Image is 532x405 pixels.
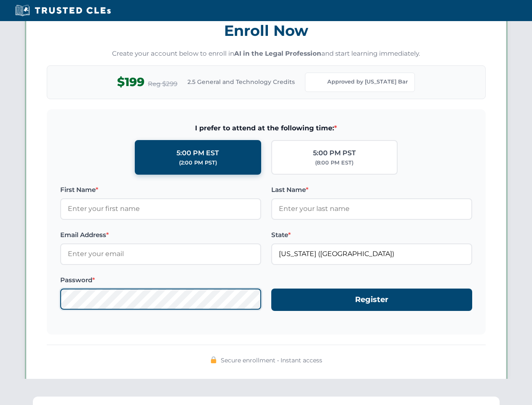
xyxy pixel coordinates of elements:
img: Trusted CLEs [13,4,113,17]
strong: AI in the Legal Profession [234,49,321,57]
div: 5:00 PM PST [313,148,356,159]
label: Email Address [60,230,261,240]
p: Create your account below to enroll in and start learning immediately. [47,49,486,59]
button: Register [271,289,472,311]
input: Enter your first name [60,198,261,219]
label: First Name [60,185,261,195]
input: Enter your email [60,243,261,265]
div: (2:00 PM PST) [179,159,217,167]
span: Secure enrollment • Instant access [221,356,322,365]
img: 🔒 [210,356,217,363]
input: Florida (FL) [271,243,472,265]
label: Password [60,275,261,285]
span: $199 [117,73,144,92]
div: 5:00 PM EST [176,148,219,159]
span: 2.5 General and Technology Credits [187,77,295,86]
label: State [271,230,472,240]
input: Enter your last name [271,198,472,219]
span: Reg $299 [148,79,177,89]
span: Approved by [US_STATE] Bar [327,78,408,86]
h3: Enroll Now [47,17,486,44]
label: Last Name [271,185,472,195]
span: I prefer to attend at the following time: [60,123,472,134]
img: Florida Bar [312,76,324,88]
div: (8:00 PM EST) [315,159,353,167]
